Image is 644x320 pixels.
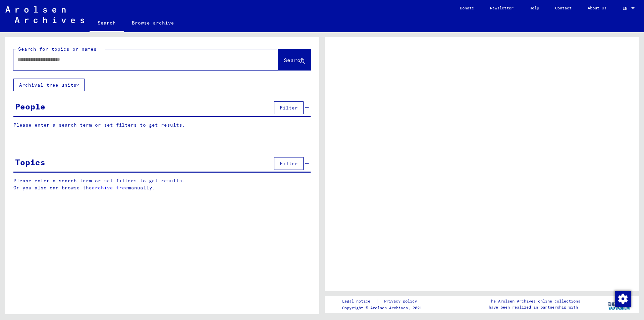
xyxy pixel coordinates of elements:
[284,57,304,63] span: Search
[5,6,84,23] img: Arolsen_neg.svg
[489,298,580,304] p: The Arolsen Archives online collections
[623,6,630,11] span: EN
[278,49,311,70] button: Search
[124,15,182,31] a: Browse archive
[18,46,97,52] mat-label: Search for topics or names
[280,105,298,111] span: Filter
[274,101,304,114] button: Filter
[342,305,425,311] p: Copyright © Arolsen Archives, 2021
[13,122,311,129] p: Please enter a search term or set filters to get results.
[342,298,376,305] a: Legal notice
[92,185,128,191] a: archive tree
[615,291,631,307] img: Change consent
[13,79,85,91] button: Archival tree units
[607,296,632,313] img: yv_logo.png
[13,177,311,191] p: Please enter a search term or set filters to get results. Or you also can browse the manually.
[280,161,298,167] span: Filter
[15,156,45,168] div: Topics
[342,298,425,305] div: |
[90,15,124,32] a: Search
[274,157,304,170] button: Filter
[489,304,580,310] p: have been realized in partnership with
[15,100,45,112] div: People
[379,298,425,305] a: Privacy policy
